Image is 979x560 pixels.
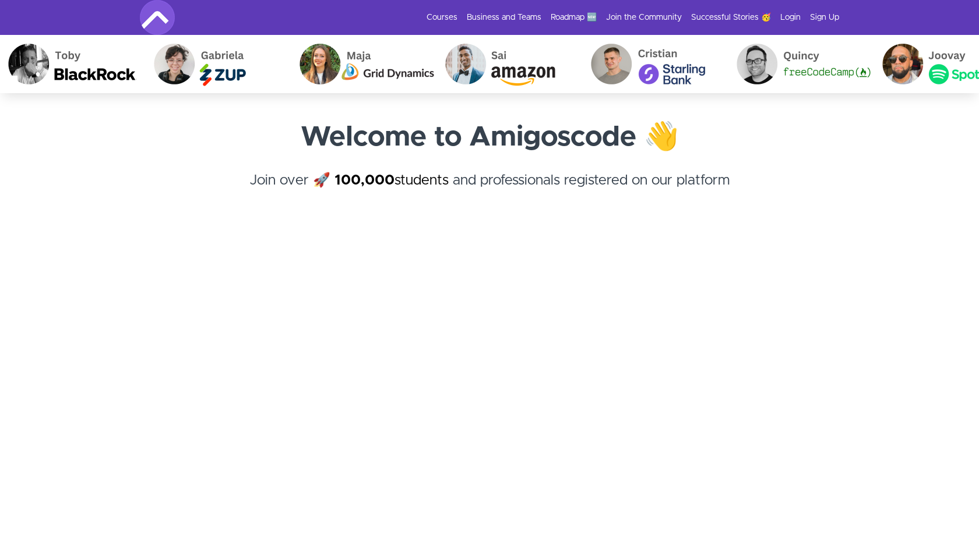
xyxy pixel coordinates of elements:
a: Successful Stories 🥳 [691,12,771,23]
strong: 100,000 [334,173,395,187]
img: Maja [267,35,413,93]
img: Quincy [705,35,850,93]
a: Courses [427,12,457,23]
img: Cristian [559,35,705,93]
strong: Welcome to Amigoscode 👋 [301,123,679,151]
a: Login [780,12,801,23]
img: Sai [413,35,559,93]
h4: Join over 🚀 and professionals registered on our platform [140,170,839,212]
img: Gabriela [122,35,267,93]
a: Join the Community [606,12,682,23]
a: Roadmap 🆕 [551,12,597,23]
a: 100,000students [334,173,449,187]
a: Business and Teams [467,12,541,23]
a: Sign Up [810,12,839,23]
